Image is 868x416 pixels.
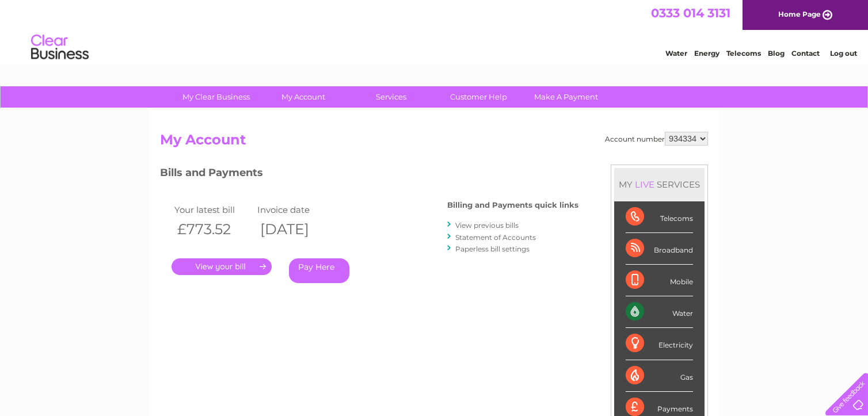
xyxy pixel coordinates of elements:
[160,165,578,185] h3: Bills and Payments
[455,245,530,253] a: Paperless bill settings
[31,30,89,65] img: logo.png
[160,132,708,154] h2: My Account
[169,86,264,108] a: My Clear Business
[344,86,439,108] a: Services
[447,201,578,209] h4: Billing and Payments quick links
[256,86,351,108] a: My Account
[633,179,657,190] div: LIVE
[694,49,719,58] a: Energy
[626,328,693,360] div: Electricity
[455,221,519,230] a: View previous bills
[665,49,687,58] a: Water
[163,6,707,56] div: Clear Business is a trading name of Verastar Limited (registered in [GEOGRAPHIC_DATA] No. 3667643...
[172,258,272,275] a: .
[614,168,705,201] div: MY SERVICES
[768,49,785,58] a: Blog
[254,202,337,217] td: Invoice date
[830,49,857,58] a: Log out
[519,86,614,108] a: Make A Payment
[172,202,254,217] td: Your latest bill
[626,201,693,233] div: Telecoms
[791,49,820,58] a: Contact
[626,360,693,392] div: Gas
[172,217,254,241] th: £773.52
[651,6,730,20] a: 0333 014 3131
[605,132,708,146] div: Account number
[626,265,693,296] div: Mobile
[626,233,693,265] div: Broadband
[254,217,337,241] th: [DATE]
[626,296,693,328] div: Water
[289,258,349,283] a: Pay Here
[431,86,526,108] a: Customer Help
[455,233,536,242] a: Statement of Accounts
[726,49,761,58] a: Telecoms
